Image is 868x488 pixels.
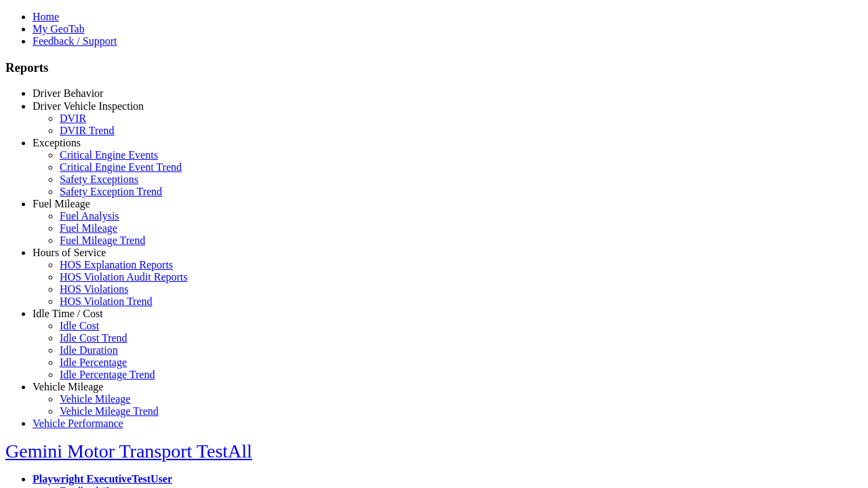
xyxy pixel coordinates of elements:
[60,186,162,197] a: Safety Exception Trend
[33,473,172,485] a: Playwright ExecutiveTestUser
[33,23,85,35] a: My GeoTab
[60,125,114,136] a: DVIR Trend
[33,247,106,258] a: Hours of Service
[5,60,863,75] h3: Reports
[60,210,119,222] a: Fuel Analysis
[60,222,117,234] a: Fuel Mileage
[60,259,173,270] a: HOS Explanation Reports
[60,174,138,185] a: Safety Exceptions
[60,405,159,417] a: Vehicle Mileage Trend
[60,344,118,356] a: Idle Duration
[33,198,90,209] a: Fuel Mileage
[33,418,123,429] a: Vehicle Performance
[60,393,130,405] a: Vehicle Mileage
[60,369,155,380] a: Idle Percentage Trend
[60,283,128,295] a: HOS Violations
[60,357,127,368] a: Idle Percentage
[5,441,252,462] a: Gemini Motor Transport TestAll
[60,161,182,173] a: Critical Engine Event Trend
[33,308,103,319] a: Idle Time / Cost
[60,235,145,246] a: Fuel Mileage Trend
[60,271,188,283] a: HOS Violation Audit Reports
[33,137,81,148] a: Exceptions
[60,332,127,344] a: Idle Cost Trend
[60,296,153,307] a: HOS Violation Trend
[60,320,99,331] a: Idle Cost
[33,87,103,99] a: Driver Behavior
[33,11,59,22] a: Home
[33,35,117,47] a: Feedback / Support
[33,381,103,392] a: Vehicle Mileage
[60,100,134,111] a: Driver Scorecard
[60,149,158,161] a: Critical Engine Events
[33,100,144,112] a: Driver Vehicle Inspection
[60,113,86,124] a: DVIR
